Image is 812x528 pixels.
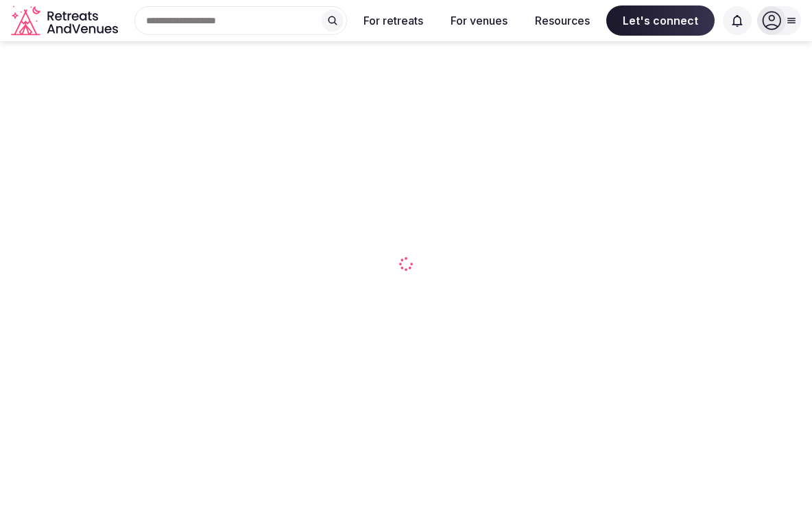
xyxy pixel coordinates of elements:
button: For retreats [353,5,434,36]
svg: Retreats and Venues company logo [11,5,121,36]
a: Visit the homepage [11,5,121,36]
button: Resources [524,5,601,36]
span: Let's connect [606,5,715,36]
button: For venues [440,5,518,36]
